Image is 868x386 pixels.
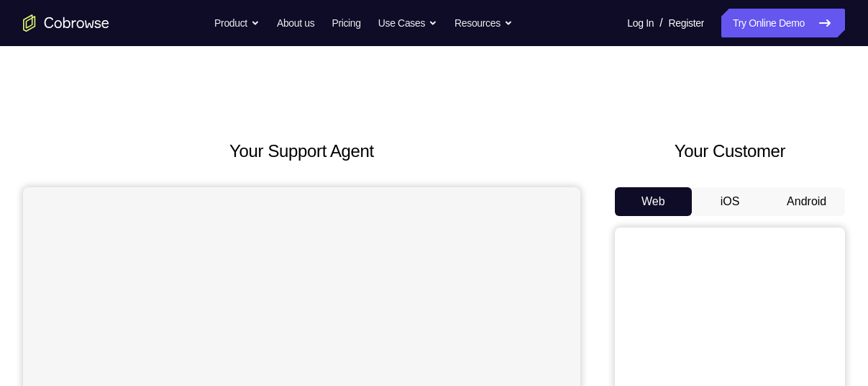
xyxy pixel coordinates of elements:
[768,187,845,216] button: Android
[214,9,260,37] button: Product
[721,9,845,37] a: Try Online Demo
[277,9,314,37] a: About us
[627,9,654,37] a: Log In
[332,9,360,37] a: Pricing
[692,187,769,216] button: iOS
[669,9,704,37] a: Register
[378,9,437,37] button: Use Cases
[23,138,580,164] h2: Your Support Agent
[615,187,692,216] button: Web
[454,9,513,37] button: Resources
[659,14,662,32] span: /
[615,138,845,164] h2: Your Customer
[23,14,109,32] a: Go to the home page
